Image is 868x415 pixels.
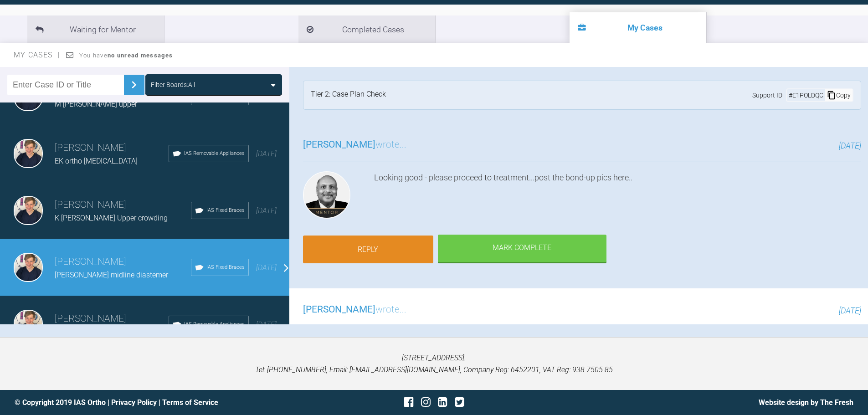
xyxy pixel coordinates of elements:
div: Copy [825,89,853,101]
span: [DATE] [256,320,277,329]
span: EK ortho [MEDICAL_DATA] [55,157,138,165]
div: Looking good - please proceed to treatment...post the bond-up pics here.. [374,171,861,222]
span: [DATE] [839,141,861,150]
li: Completed Cases [298,15,435,43]
div: Mark Complete [438,235,606,263]
img: Jack Gardner [14,253,43,282]
span: My Cases [14,51,61,59]
li: Waiting for Mentor [27,15,164,43]
span: [PERSON_NAME] midline diastemer [55,271,168,279]
h3: [PERSON_NAME] [55,311,169,327]
a: Reply [303,236,433,264]
span: IAS Removable Appliances [184,320,245,328]
span: M [PERSON_NAME] upper [55,100,137,108]
img: Jack Gardner [14,310,43,339]
img: Utpalendu Bose [303,171,350,219]
span: [DATE] [256,263,277,272]
h3: [PERSON_NAME] [55,254,191,270]
span: [PERSON_NAME] [303,304,375,315]
div: © Copyright 2019 IAS Ortho | | [15,397,294,409]
span: [DATE] [839,306,861,315]
div: # E1POLDQC [787,90,825,100]
div: Filter Boards: All [151,80,195,90]
h3: [PERSON_NAME] [55,140,169,156]
a: Privacy Policy [111,398,157,407]
img: Jack Gardner [14,196,43,225]
span: IAS Fixed Braces [206,206,245,215]
p: [STREET_ADDRESS]. Tel: [PHONE_NUMBER], Email: [EMAIL_ADDRESS][DOMAIN_NAME], Company Reg: 6452201,... [15,352,853,375]
h3: wrote... [303,302,406,318]
span: IAS Removable Appliances [184,149,245,158]
div: Tier 2: Case Plan Check [311,88,386,102]
span: You have [79,52,173,59]
a: Website design by The Fresh [759,398,853,407]
img: chevronRight.28bd32b0.svg [127,77,141,92]
span: Support ID [752,90,782,100]
li: My Cases [570,12,706,43]
span: [DATE] [256,149,277,158]
img: Jack Gardner [14,139,43,168]
span: K [PERSON_NAME] Upper crowding [55,214,168,222]
span: IAS Fixed Braces [206,263,245,272]
span: [PERSON_NAME] [303,139,375,150]
input: Enter Case ID or Title [7,75,124,95]
span: [DATE] [256,206,277,215]
a: Terms of Service [162,398,218,407]
h3: wrote... [303,137,406,153]
h3: [PERSON_NAME] [55,197,191,213]
strong: no unread messages [108,52,173,59]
